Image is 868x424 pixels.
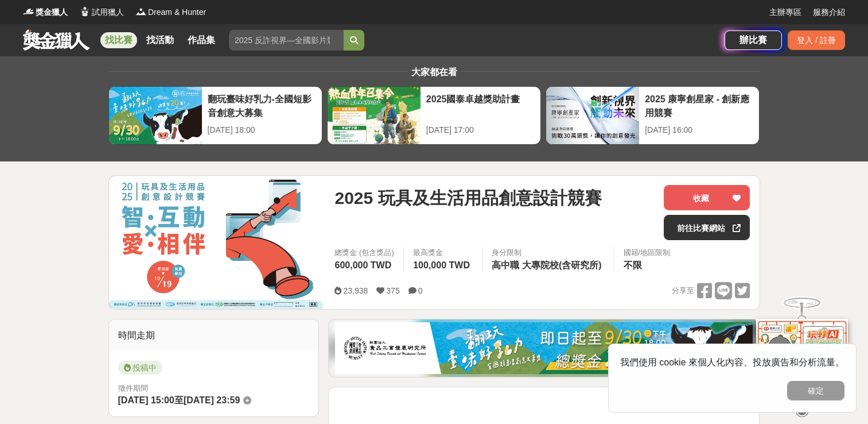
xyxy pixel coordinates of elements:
span: 我們使用 cookie 來個人化內容、投放廣告和分析流量。 [620,357,844,367]
span: [DATE] 23:59 [184,395,240,405]
img: Logo [79,6,91,17]
button: 確定 [787,381,844,400]
a: Logo獎金獵人 [23,6,68,18]
a: 辦比賽 [725,30,782,50]
div: 身分限制 [492,247,605,259]
img: 1c81a89c-c1b3-4fd6-9c6e-7d29d79abef5.jpg [335,322,753,374]
a: 服務介紹 [813,6,845,18]
div: [DATE] 16:00 [645,124,753,136]
span: 不限 [624,260,642,270]
span: 600,000 TWD [334,260,391,270]
a: 作品集 [183,32,220,48]
span: 375 [386,286,399,295]
a: 前往比賽網站 [664,215,750,240]
input: 2025 反詐視界—全國影片競賽 [229,30,344,51]
img: Logo [135,6,147,17]
span: 至 [174,395,184,405]
div: [DATE] 18:00 [208,124,316,136]
img: Logo [23,6,34,17]
a: LogoDream & Hunter [135,6,206,18]
a: 2025 康寧創星家 - 創新應用競賽[DATE] 16:00 [546,86,760,145]
span: 高中職 [492,260,519,270]
span: 獎金獵人 [36,6,68,18]
div: 翻玩臺味好乳力-全國短影音創意大募集 [208,92,316,118]
a: 翻玩臺味好乳力-全國短影音創意大募集[DATE] 18:00 [108,86,322,145]
a: 找比賽 [100,32,137,48]
img: d2146d9a-e6f6-4337-9592-8cefde37ba6b.png [756,319,848,395]
span: 100,000 TWD [413,260,470,270]
span: 試用獵人 [92,6,124,18]
span: 投稿中 [118,361,162,375]
div: 2025 康寧創星家 - 創新應用競賽 [645,92,753,118]
a: Logo試用獵人 [79,6,124,18]
span: 0 [418,286,423,295]
span: 最高獎金 [413,247,473,259]
span: 總獎金 (包含獎品) [334,247,394,259]
span: Dream & Hunter [148,6,206,18]
div: [DATE] 17:00 [426,124,535,136]
img: Cover Image [109,176,324,309]
span: 分享至 [672,282,694,299]
a: 2025國泰卓越獎助計畫[DATE] 17:00 [327,86,541,145]
span: 2025 玩具及生活用品創意設計競賽 [334,185,601,211]
a: 找活動 [142,32,178,48]
span: 23,938 [343,286,368,295]
span: 徵件期間 [118,384,148,392]
span: [DATE] 15:00 [118,395,174,405]
button: 收藏 [664,185,750,210]
span: 大專院校(含研究所) [522,260,602,270]
span: 大家都在看 [408,67,460,77]
div: 國籍/地區限制 [624,247,671,259]
a: 主辦專區 [769,6,801,18]
div: 時間走期 [109,319,319,352]
div: 登入 / 註冊 [788,30,845,50]
div: 2025國泰卓越獎助計畫 [426,92,535,118]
